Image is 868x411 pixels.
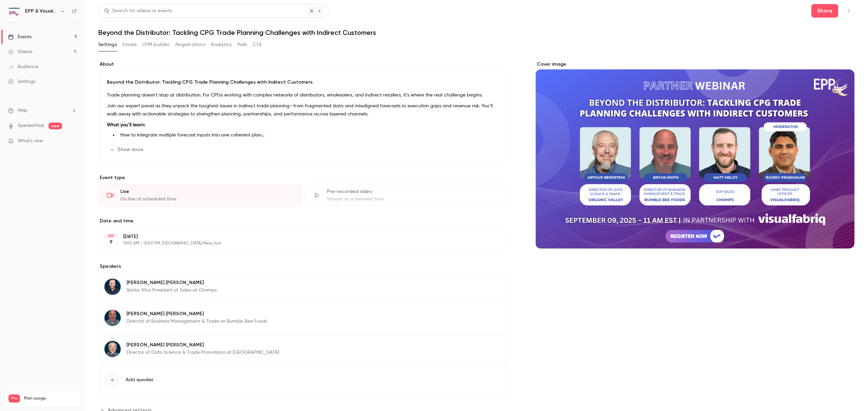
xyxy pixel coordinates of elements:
div: Bryan Smith[PERSON_NAME] [PERSON_NAME]Director of Business Management & Trade at Bumble Bee Foods [98,304,508,332]
button: Share [811,4,838,18]
label: Speakers [98,263,508,270]
div: Search for videos or events [104,7,172,15]
img: Arthur Bernstein [104,341,121,357]
section: Cover image [535,61,854,248]
p: Trade planning doesn’t stop at distribution. For CPGs working with complex networks of distributo... [107,91,500,99]
h6: EPP & Visualfabriq [25,8,57,15]
p: Director of Business Management & Trade at Bumble Bee Foods [126,318,267,325]
button: UTM builder [142,39,170,50]
div: Arthur Bernstein[PERSON_NAME] [PERSON_NAME]Director of Data Science & Trade Promotions at [GEOGRA... [98,335,508,363]
span: Pro [8,394,20,403]
div: Audience [8,63,38,70]
p: Director of Data Science & Trade Promotions at [GEOGRAPHIC_DATA] [126,349,279,356]
div: Settings [8,78,35,85]
div: Live [120,188,294,195]
p: Join our expert panel as they unpack the toughest issues in indirect trade planning—from fragment... [107,102,500,118]
span: What's new [18,137,43,145]
div: Matt Meloy[PERSON_NAME] [PERSON_NAME]Senior Vice President of Sales at Chomps [98,273,508,301]
p: [PERSON_NAME] [PERSON_NAME] [126,310,267,317]
a: SpeakerHub [18,122,44,129]
button: Emails [122,39,137,50]
iframe: Noticeable Trigger [68,138,77,144]
button: Polls [237,39,247,50]
button: CTA [253,39,262,50]
span: new [48,123,62,129]
p: 11:00 AM - 12:00 PM, [GEOGRAPHIC_DATA]/New_York [123,241,472,246]
div: Stream at scheduled time [327,196,500,202]
button: Show more [107,144,147,155]
button: Analytics [211,39,232,50]
label: About [98,61,508,68]
li: help-dropdown-opener [8,107,77,114]
label: Cover image [535,61,854,68]
div: LiveGo live at scheduled time [98,184,302,207]
div: Videos [8,48,32,55]
span: Help [18,107,27,114]
p: Event type [98,174,508,181]
strong: What you’ll learn: [107,123,145,127]
p: [DATE] [123,233,472,240]
button: Registrations [175,39,205,50]
label: Date and time [98,218,508,224]
p: [PERSON_NAME] [PERSON_NAME] [126,342,279,348]
img: EPP & Visualfabriq [8,6,19,17]
button: Add speaker [98,366,508,394]
p: 9 [110,239,113,245]
li: How to integrate multiple forecast inputs into one coherent plan [118,132,500,139]
span: Add speaker [126,376,154,383]
h1: Beyond the Distributor: Tackling CPG Trade Planning Challenges with Indirect Customers [98,28,854,37]
div: SEP [105,234,117,238]
div: Pre-recorded video [327,188,500,195]
button: Settings [98,39,117,50]
div: Pre-recorded videoStream at scheduled time [305,184,509,207]
p: Senior Vice President of Sales at Chomps [126,287,217,294]
span: Plan usage [24,396,76,401]
img: Matt Meloy [104,279,121,295]
div: Go live at scheduled time [120,196,294,202]
div: Events [8,34,32,40]
p: [PERSON_NAME] [PERSON_NAME] [126,279,217,286]
img: Bryan Smith [104,310,121,326]
p: Beyond the Distributor: Tackling CPG Trade Planning Challenges with Indirect Customers [107,79,500,86]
